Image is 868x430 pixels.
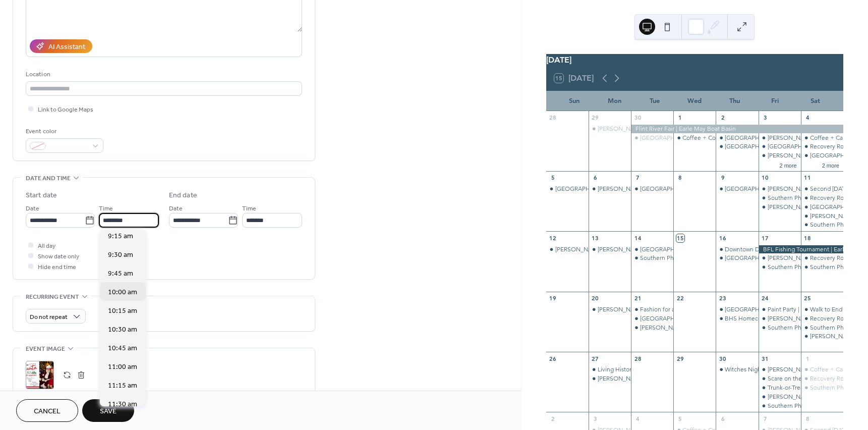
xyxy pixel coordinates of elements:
div: Firehouse Arts Center | The FUNdamentals of Art! [716,185,758,193]
div: [DATE] [546,54,843,66]
div: Bainbridge Little Theatre | Sweeney Todd-The Demon Barber of Fleet Street [546,185,589,193]
span: Date [26,203,39,214]
div: 19 [549,295,557,302]
div: Recovery Room Live Music [801,194,843,202]
div: Bonnie Blue House | Live Music [759,393,801,401]
div: Fashion for a Cause | Moxie [631,305,673,314]
div: Bonnie Blue House | Live Music [759,254,801,262]
button: 2 more [775,160,800,169]
div: 30 [634,114,642,122]
div: 28 [549,114,557,122]
div: Firehouse Arts Center | The FUNdamentals of Art! [631,314,673,323]
div: Scare on the Square | Willis Park [759,374,801,383]
div: [PERSON_NAME]'s Bar | Bike Night [598,245,693,254]
div: Ron Thomson Workshop | Firehouse Arts Center [759,134,801,142]
div: Living History Tour | Downtown Bainbridge [589,365,631,374]
div: Fashion for a Cause | Moxie [640,305,715,314]
span: Link to Google Maps [38,104,93,115]
div: [PERSON_NAME]'s Bar | Prohibition Night [640,324,753,332]
button: AI Assistant [30,39,92,53]
div: Mon [594,91,634,111]
div: Nick's Bar | Bike Night [589,305,631,314]
div: Event color [26,126,101,137]
div: Downtown Development Authority Meeting [716,245,758,254]
div: Southern Philosophy Brewing Co | Live Music [801,324,843,332]
span: Do not repeat [30,311,68,323]
div: Nick's Bar | Bike Night [589,374,631,383]
div: BFL Fishing Tournament | Earle May Boat Basin [759,245,843,254]
span: 9:45 am [108,268,133,279]
div: Recovery Room Live Music [801,254,843,262]
div: Nick's Bar | Bike Night [589,185,631,193]
div: 27 [592,355,599,362]
span: 11:30 am [108,399,137,410]
span: Cancel [34,406,61,417]
div: Bonnie Blue House | Live Music [759,314,801,323]
div: 10 [762,174,769,182]
div: 29 [676,355,684,362]
div: [GEOGRAPHIC_DATA] | [PERSON_NAME]-The Demon [PERSON_NAME] of [GEOGRAPHIC_DATA] [555,185,819,193]
div: End date [169,190,197,201]
span: 10:00 am [108,287,137,298]
div: ; [26,361,54,389]
div: [PERSON_NAME]'s Bar | Bike Night [598,305,693,314]
div: [GEOGRAPHIC_DATA] | The FUNdamentals of Art! [725,134,860,142]
div: 6 [719,415,726,422]
div: Nick's Bar | Six Guns Down Band [801,332,843,341]
div: Tue [634,91,675,111]
div: 26 [549,355,557,362]
div: 12 [549,234,557,242]
div: 5 [676,415,684,422]
div: 2 [549,415,557,422]
div: Firehouse Arts Center | The FUNdamentals of Art! [631,185,673,193]
div: Firehouse Arts Center | The FUNdamentals of Art! [631,245,673,254]
button: Cancel [16,399,78,422]
div: Nick's Bar | Friday Night Karaoke [759,203,801,211]
div: Southern Philosophy Brewing Co. Trivia Night [631,254,673,262]
span: 10:30 am [108,325,137,335]
span: All day [38,241,55,251]
div: 9 [719,174,726,182]
div: 5 [549,174,557,182]
div: Firehouse Arts Center | The FUNdamentals of Art! [716,254,758,262]
div: [GEOGRAPHIC_DATA] | The FUNdamentals of Art! [725,305,860,314]
div: Firehouse Arts Center | The FUNdamentals of Art! [631,134,673,142]
div: [GEOGRAPHIC_DATA] | The FUNdamentals of Art! [725,254,860,262]
div: Southern Philosophy Brewing Co | Live Music [759,402,801,410]
div: 4 [634,415,642,422]
div: Coffee + Conversations [673,134,716,142]
span: 10:45 am [108,343,137,354]
div: Recovery Room Live Music [801,374,843,383]
div: Downtown Development Authority Meeting [725,245,844,254]
div: [GEOGRAPHIC_DATA] | The FUNdamentals of Art! [640,314,775,323]
div: Thu [715,91,755,111]
div: Nick's Bar | Halloween Party [759,365,801,374]
div: [PERSON_NAME]'s Bar | Bike Night [598,125,693,133]
span: Date [169,203,183,214]
div: BHS Homecoming Parade [725,314,795,323]
div: 21 [634,295,642,302]
div: Firehouse Arts Center | The FUNdamentals of Art! [716,134,758,142]
span: Show date only [38,251,79,262]
div: 17 [762,234,769,242]
div: 30 [719,355,726,362]
div: Sun [554,91,595,111]
div: BHS Homecoming Parade [716,314,758,323]
div: 16 [719,234,726,242]
div: 11 [804,174,812,182]
div: 29 [592,114,599,122]
div: 6 [592,174,599,182]
div: 15 [676,234,684,242]
div: Nick's Bar | Bike Night [589,245,631,254]
div: Location [26,69,300,80]
div: Walk to End Alzheimer's [801,305,843,314]
div: Bonnie Blue House | Live Music [759,185,801,193]
div: Nick's Bar | Prohibition Night [631,324,673,332]
div: 7 [762,415,769,422]
div: Coffee + Conversations [682,134,746,142]
div: 8 [676,174,684,182]
span: 11:00 am [108,362,137,372]
button: 2 more [818,160,843,169]
div: Grady Ranch Farm Tour [546,245,589,254]
div: Southern Philosophy Brewing Co | Live Music [801,384,843,392]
